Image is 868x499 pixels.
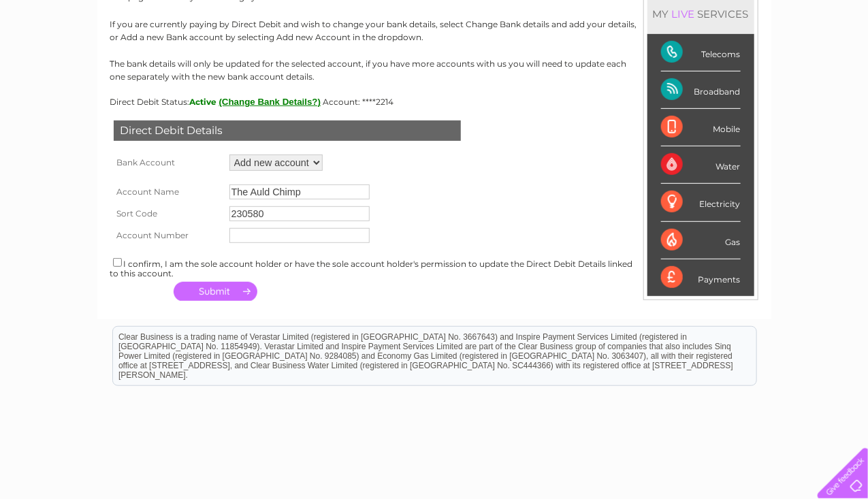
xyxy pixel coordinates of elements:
div: Mobile [661,109,741,146]
div: I confirm, I am the sole account holder or have the sole account holder's permission to update th... [110,256,758,278]
div: Clear Business is a trading name of Verastar Limited (registered in [GEOGRAPHIC_DATA] No. 3667643... [113,7,756,66]
th: Account Number [110,225,226,246]
p: If you are currently paying by Direct Debit and wish to change your bank details, select Change B... [110,18,758,44]
a: Telecoms [701,58,741,68]
a: Contact [777,58,811,68]
div: Payments [661,259,741,296]
button: (Change Bank Details?) [219,97,321,107]
span: Active [190,97,217,107]
th: Sort Code [110,203,226,225]
a: 0333 014 3131 [611,7,705,24]
a: Log out [824,58,856,68]
div: Electricity [661,184,741,221]
div: Telecoms [661,34,741,71]
a: Blog [750,58,769,68]
a: Energy [662,58,692,68]
th: Bank Account [110,151,226,174]
th: Account Name [110,181,226,203]
div: Broadband [661,71,741,109]
div: Water [661,146,741,184]
div: Gas [661,222,741,259]
div: Direct Debit Status: [110,97,758,107]
img: logo.png [31,35,100,77]
a: Water [628,58,654,68]
div: LIVE [669,7,698,20]
p: The bank details will only be updated for the selected account, if you have more accounts with us... [110,57,758,83]
div: Direct Debit Details [114,120,461,141]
